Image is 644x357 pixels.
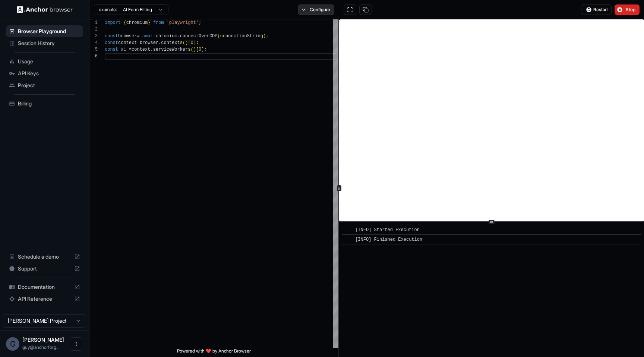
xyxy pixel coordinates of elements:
[18,58,80,65] span: Usage
[18,283,71,291] span: Documentation
[196,47,199,52] span: [
[18,253,71,260] span: Schedule a demo
[193,47,196,52] span: )
[183,40,185,45] span: (
[18,295,71,303] span: API Reference
[118,40,137,45] span: context
[123,20,126,25] span: {
[18,100,80,107] span: Billing
[6,79,83,91] div: Project
[581,4,612,15] button: Restart
[263,34,266,39] span: )
[188,40,190,45] span: [
[185,40,188,45] span: )
[99,7,117,13] span: example:
[167,20,199,25] span: 'playwright'
[140,40,158,45] span: browser
[142,34,156,39] span: await
[177,348,251,357] span: Powered with ❤️ by Anchor Browser
[17,6,73,13] img: Anchor Logo
[190,40,193,45] span: 0
[190,47,193,52] span: (
[18,40,80,47] span: Session History
[118,34,137,39] span: browser
[359,4,372,15] button: Copy session ID
[121,47,126,52] span: ai
[137,34,139,39] span: =
[193,40,196,45] span: ]
[177,34,180,39] span: .
[156,34,177,39] span: chromium
[6,293,83,305] div: API Reference
[6,37,83,49] div: Session History
[22,337,64,343] span: Guy Ben Simhon
[161,40,183,45] span: contexts
[201,47,204,52] span: ]
[180,34,218,39] span: connectOverCDP
[89,46,98,53] div: 5
[18,28,80,35] span: Browser Playground
[6,281,83,293] div: Documentation
[105,20,121,25] span: import
[18,82,80,89] span: Project
[204,47,207,52] span: ;
[70,337,83,351] button: Open menu
[148,20,150,25] span: }
[18,70,80,77] span: API Keys
[355,237,422,242] span: [INFO] Finished Execution
[218,34,220,39] span: (
[298,4,334,15] button: Configure
[105,34,118,39] span: const
[355,227,420,233] span: [INFO] Started Execution
[158,40,161,45] span: .
[89,53,98,60] div: 6
[89,33,98,40] div: 3
[6,98,83,110] div: Billing
[196,40,199,45] span: ;
[199,20,201,25] span: ;
[615,4,640,15] button: Stop
[18,265,71,272] span: Support
[22,344,60,350] span: guy@anchorforge.io
[89,40,98,46] div: 4
[220,34,263,39] span: connectionString
[129,47,132,52] span: =
[346,226,350,234] span: ​
[6,56,83,67] div: Usage
[153,47,191,52] span: serviceWorkers
[266,34,268,39] span: ;
[137,40,139,45] span: =
[6,263,83,275] div: Support
[6,337,19,351] div: G
[6,67,83,79] div: API Keys
[593,7,608,13] span: Restart
[105,40,118,45] span: const
[126,20,148,25] span: chromium
[346,236,350,243] span: ​
[153,20,164,25] span: from
[344,4,356,15] button: Open in full screen
[626,7,636,13] span: Stop
[6,251,83,263] div: Schedule a demo
[150,47,153,52] span: .
[199,47,201,52] span: 0
[105,47,118,52] span: const
[6,25,83,37] div: Browser Playground
[89,26,98,33] div: 2
[132,47,150,52] span: context
[89,19,98,26] div: 1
